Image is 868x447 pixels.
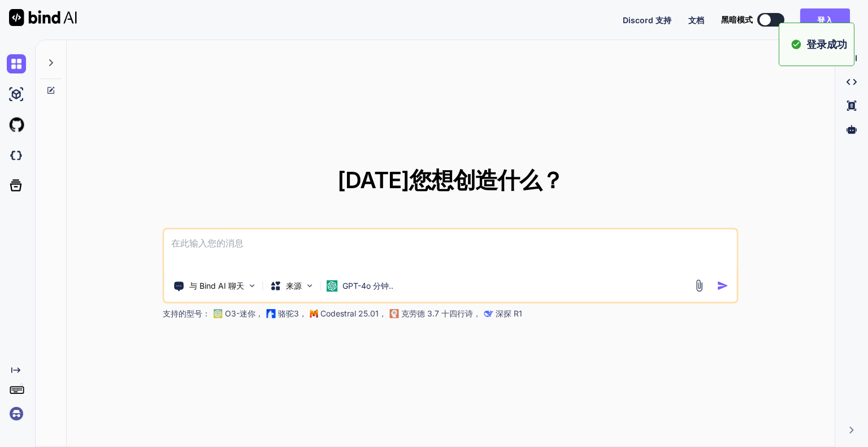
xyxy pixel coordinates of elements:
img: 图标 [717,280,729,292]
img: 依恋 [693,279,706,292]
img: 选择模型 [305,281,315,290]
button: 文档 [688,14,704,26]
img: 警报 [791,37,802,52]
img: 米斯特拉尔-AI [310,310,318,318]
img: signin [7,404,26,423]
img: 挑选工具 [248,281,257,290]
img: 绑定AI [9,9,77,26]
font: 与 Bind AI 聊天 [189,281,244,290]
img: GPT-4 [214,309,223,318]
font: Codestral 25.01， [320,309,387,318]
img: githubLight [7,115,26,134]
font: 文档 [688,15,704,25]
font: 登录成功 [806,38,847,50]
font: 支持的型号： [163,309,210,318]
img: 人工智能工作室 [7,85,26,104]
font: O3-迷你， [225,309,263,318]
img: 克劳德 [390,309,399,318]
img: 骆驼2 [267,309,276,318]
font: 骆驼3， [278,309,307,318]
button: Discord 支持 [623,14,671,26]
font: Discord 支持 [623,15,671,25]
img: GPT-4o 迷你 [327,280,338,292]
font: 克劳德 3.7 十四行诗， [401,309,481,318]
font: [DATE]您想创造什么？ [337,166,563,194]
img: 克劳德 [484,309,493,318]
img: darkCloudIde图标 [7,146,26,165]
button: 登入 [800,8,850,31]
font: 黑暗模式 [721,15,753,24]
font: 深探 R1 [496,309,522,318]
font: 登入 [817,15,833,25]
font: 来源 [286,281,302,290]
img: 聊天 [7,54,26,73]
font: GPT-4o 分钟.. [342,281,393,290]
